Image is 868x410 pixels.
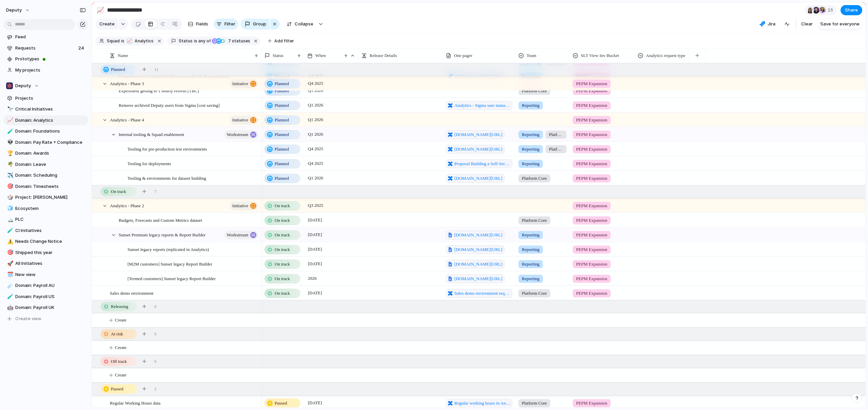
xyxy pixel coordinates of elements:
span: Squad [107,38,120,44]
button: Save for everyone [817,19,862,30]
span: Shipped this year [15,249,86,256]
span: statuses [226,38,250,44]
span: Sunset legacy reports (replicated in Analytics) [127,245,209,253]
button: 🧪 [6,293,13,300]
span: Paused [111,386,123,392]
a: [DOMAIN_NAME][URL] [446,231,505,239]
button: Filter [214,19,238,30]
span: 7 [154,188,157,195]
div: 🏔️ [7,216,12,223]
span: Clear [801,21,813,27]
span: PEPM Expansion [576,102,607,109]
a: 👽Domain: Pay Rate + Compliance [3,137,88,148]
div: 🤖Domain: Payroll UK [3,302,88,313]
span: Analytics - Sigma user management [454,102,510,109]
button: Fields [185,19,211,30]
span: One pager [454,52,472,59]
button: 🧊 [6,205,13,212]
span: PEPM Expansion [576,290,607,297]
div: 🧊Ecosystem [3,203,88,214]
span: Analytics [135,38,154,44]
span: Domain: Payroll AU [15,282,86,289]
span: PEPM Expansion [576,117,607,123]
span: On track [275,261,290,268]
a: 🏆Domain: Awards [3,148,88,158]
a: 🎯Domain: Timesheets [3,181,88,192]
span: PEPM Expansion [576,261,607,268]
a: 📈Domain: Analytics [3,115,88,125]
span: Team [527,52,536,59]
span: My projects [15,67,86,74]
span: On track [275,202,290,209]
a: Projects [3,93,88,103]
a: 🧪CI Initiatives [3,226,88,236]
span: PEPM Expansion [576,202,607,209]
div: ✈️ [7,172,12,179]
span: 0 [154,331,157,337]
div: 📈 [97,5,104,15]
div: 🗓️New view [3,270,88,280]
span: Tooling for pre-production test environments [127,145,207,153]
span: Analytics - Phase 2 [110,201,144,209]
button: ☄️ [6,282,13,289]
span: [DOMAIN_NAME][URL] [454,246,502,253]
span: On track [275,290,290,297]
a: Sales demo environment requirements [446,289,512,298]
span: Domain: Awards [15,150,86,157]
div: 🎯Shipped this year [3,248,88,258]
span: [Termed customers] Sunset legacy Report Builder [127,274,216,282]
span: Q1 2026 [306,86,325,95]
span: Requests [15,45,76,52]
span: Project: [PERSON_NAME] [15,194,86,201]
span: Reporting [522,246,539,253]
span: [DATE] [306,231,324,239]
a: [DOMAIN_NAME][URL] [446,260,505,269]
button: isany of [193,37,212,45]
button: deputy [3,5,34,16]
div: ☄️Domain: Payroll AU [3,280,88,291]
button: Jira [757,19,778,29]
span: Planned [111,66,125,73]
button: 🔭 [6,106,13,113]
span: Sales demo environment [110,289,154,297]
button: 🧪 [6,227,13,234]
div: ☄️ [7,282,12,290]
a: 🏔️PLC [3,214,88,224]
a: ✈️Domain: Scheduling [3,170,88,180]
span: PEPM Expansion [576,175,607,182]
button: 🗓️ [6,271,13,278]
span: initiative [232,201,248,211]
span: All Initiatives [15,260,86,267]
span: Group [253,21,266,27]
div: 🤖 [7,304,12,312]
span: Budgets, Forecasts and Custom Metrics dataset [119,216,202,224]
span: Domain: Pay Rate + Compliance [15,139,86,146]
div: 🧊 [7,204,12,212]
span: Fields [196,21,208,27]
button: initiative [230,201,258,210]
span: initiative [232,79,248,89]
a: 🧪Domain: Payroll US [3,292,88,302]
button: 🌴 [6,161,13,168]
span: Create view [15,315,41,322]
a: Analytics - Sigma user management [446,101,512,110]
a: [DOMAIN_NAME][URL] [446,145,505,154]
button: 🧪 [6,128,13,135]
span: is [121,38,124,44]
button: Share [841,5,862,15]
span: On track [111,188,126,195]
span: Filter [224,21,235,27]
span: [DATE] [306,260,324,268]
button: 🚀 [6,260,13,267]
span: Reporting [522,261,539,268]
span: PEPM Expansion [576,275,607,282]
div: 🌴Domain: Leave [3,159,88,170]
span: Critical Initiatives [15,106,86,113]
span: PEPM Expansion [576,87,607,94]
a: 🔭Critical Initiatives [3,104,88,114]
span: Deputy [15,82,31,89]
span: Platform Core [549,131,563,138]
span: is [194,38,197,44]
